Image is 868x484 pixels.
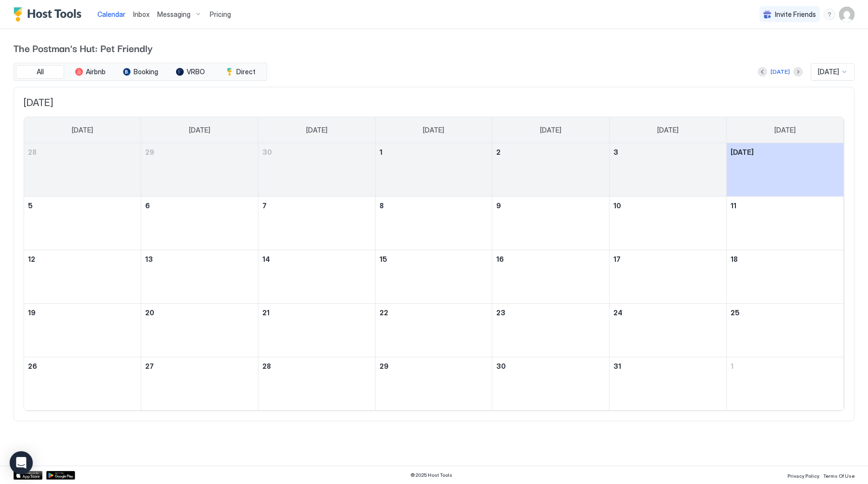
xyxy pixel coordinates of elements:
span: 11 [731,202,736,210]
a: October 30, 2025 [492,357,609,375]
td: October 2, 2025 [492,143,610,197]
a: October 14, 2025 [258,250,375,268]
a: September 28, 2025 [24,143,141,161]
a: October 1, 2025 [376,143,492,161]
span: 20 [145,309,154,317]
span: 28 [28,148,37,156]
a: October 4, 2025 [727,143,843,161]
td: October 26, 2025 [24,357,141,411]
span: 14 [262,255,270,263]
a: App Store [14,471,42,480]
span: 23 [496,309,505,317]
span: Privacy Policy [787,473,819,479]
td: October 23, 2025 [492,304,610,357]
span: All [37,67,44,76]
td: October 1, 2025 [375,143,492,197]
td: September 29, 2025 [141,143,258,197]
span: Direct [236,67,256,76]
span: 19 [28,309,36,317]
a: Privacy Policy [787,470,819,480]
a: Saturday [765,117,805,143]
span: [DATE] [540,126,561,134]
td: October 13, 2025 [141,250,258,304]
a: October 19, 2025 [24,304,141,322]
td: October 3, 2025 [610,143,727,197]
a: Thursday [530,117,571,143]
span: Inbox [133,10,149,18]
button: [DATE] [769,66,791,78]
div: Open Intercom Messenger [10,451,33,474]
button: Previous month [758,67,767,77]
td: October 8, 2025 [375,197,492,250]
td: October 6, 2025 [141,197,258,250]
span: VRBO [187,67,205,76]
td: October 17, 2025 [610,250,727,304]
div: tab-group [14,63,267,81]
td: October 25, 2025 [726,304,843,357]
td: September 28, 2025 [24,143,141,197]
a: October 9, 2025 [492,197,609,215]
a: October 23, 2025 [492,304,609,322]
a: Google Play Store [46,471,75,480]
button: Airbnb [66,65,114,79]
a: Terms Of Use [823,470,854,480]
td: October 27, 2025 [141,357,258,411]
a: October 29, 2025 [376,357,492,375]
a: October 18, 2025 [727,250,843,268]
td: October 18, 2025 [726,250,843,304]
a: October 26, 2025 [24,357,141,375]
td: October 31, 2025 [610,357,727,411]
a: October 25, 2025 [727,304,843,322]
td: October 9, 2025 [492,197,610,250]
a: October 21, 2025 [258,304,375,322]
a: Host Tools Logo [14,7,86,22]
span: [DATE] [423,126,444,134]
td: November 1, 2025 [726,357,843,411]
td: October 7, 2025 [258,197,375,250]
span: 17 [613,255,621,263]
span: [DATE] [657,126,678,134]
td: October 12, 2025 [24,250,141,304]
td: October 21, 2025 [258,304,375,357]
span: 28 [262,362,271,370]
a: October 5, 2025 [24,197,141,215]
span: 5 [28,202,33,210]
a: October 22, 2025 [376,304,492,322]
button: Booking [116,65,164,79]
td: October 5, 2025 [24,197,141,250]
span: 22 [380,309,388,317]
span: [DATE] [24,97,844,109]
a: October 7, 2025 [258,197,375,215]
span: Terms Of Use [823,473,854,479]
span: [DATE] [818,67,839,76]
span: 9 [496,202,501,210]
span: 12 [28,255,35,263]
a: October 10, 2025 [610,197,726,215]
td: October 29, 2025 [375,357,492,411]
span: [DATE] [731,148,754,156]
span: 13 [145,255,153,263]
a: October 15, 2025 [376,250,492,268]
a: October 17, 2025 [610,250,726,268]
td: October 22, 2025 [375,304,492,357]
a: October 27, 2025 [141,357,258,375]
span: 8 [380,202,384,210]
a: September 29, 2025 [141,143,258,161]
td: October 16, 2025 [492,250,610,304]
a: Tuesday [297,117,337,143]
a: October 2, 2025 [492,143,609,161]
td: October 28, 2025 [258,357,375,411]
a: Calendar [97,9,125,19]
td: October 19, 2025 [24,304,141,357]
span: 1 [731,362,733,370]
span: © 2025 Host Tools [410,472,452,478]
a: October 11, 2025 [727,197,843,215]
span: 1 [380,148,382,156]
td: October 20, 2025 [141,304,258,357]
div: User profile [839,7,854,22]
div: [DATE] [771,67,790,76]
a: October 13, 2025 [141,250,258,268]
a: October 3, 2025 [610,143,726,161]
button: All [16,65,64,79]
